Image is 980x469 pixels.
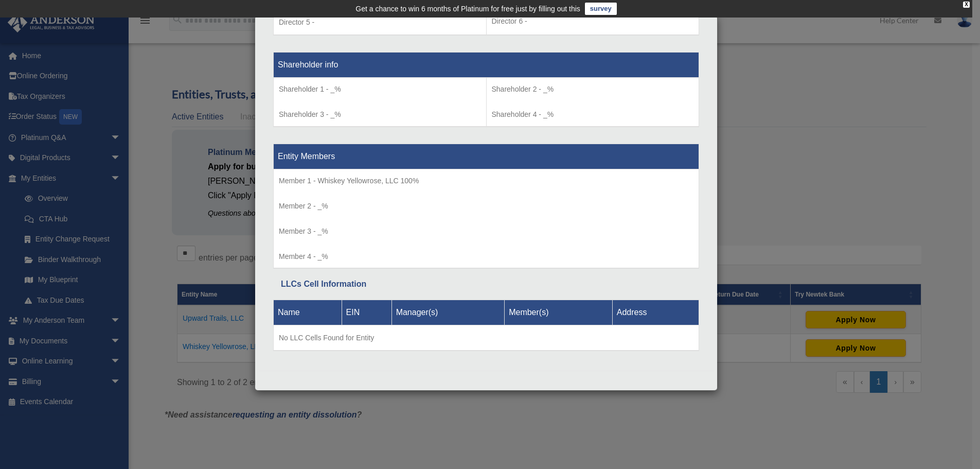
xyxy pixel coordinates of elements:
[612,300,699,325] th: Address
[279,250,693,263] p: Member 4 - _%
[505,300,613,325] th: Member(s)
[274,144,699,169] th: Entity Members
[355,3,580,15] div: Get a chance to win 6 months of Platinum for free just by filling out this
[492,15,694,28] p: Director 6 -
[279,175,693,187] p: Member 1 - Whiskey Yellowrose, LLC 100%
[391,300,505,325] th: Manager(s)
[963,2,970,8] div: close
[279,200,693,213] p: Member 2 - _%
[281,277,691,291] div: LLCs Cell Information
[274,300,342,325] th: Name
[492,108,694,121] p: Shareholder 4 - _%
[279,83,481,96] p: Shareholder 1 - _%
[274,53,699,78] th: Shareholder info
[492,83,694,96] p: Shareholder 2 - _%
[279,225,693,238] p: Member 3 - _%
[279,108,481,121] p: Shareholder 3 - _%
[342,300,391,325] th: EIN
[274,325,699,351] td: No LLC Cells Found for Entity
[585,3,617,15] a: survey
